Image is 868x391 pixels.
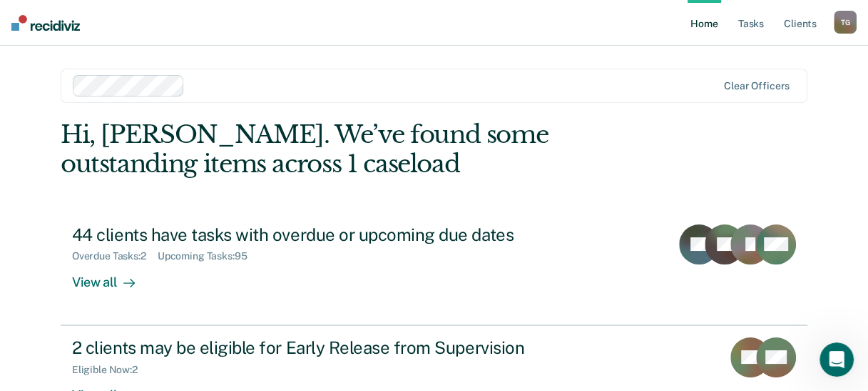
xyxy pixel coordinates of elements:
[72,262,152,290] div: View all
[72,364,149,376] div: Eligible Now : 2
[72,224,573,245] div: 44 clients have tasks with overdue or upcoming due dates
[61,120,658,179] div: Hi, [PERSON_NAME]. We’ve found some outstanding items across 1 caseload
[724,80,790,92] div: Clear officers
[72,250,158,262] div: Overdue Tasks : 2
[11,15,80,31] img: Recidiviz
[158,250,259,262] div: Upcoming Tasks : 95
[72,337,573,358] div: 2 clients may be eligible for Early Release from Supervision
[834,11,857,34] div: T G
[834,11,857,34] button: TG
[820,342,854,377] iframe: Intercom live chat
[61,213,807,325] a: 44 clients have tasks with overdue or upcoming due datesOverdue Tasks:2Upcoming Tasks:95View all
